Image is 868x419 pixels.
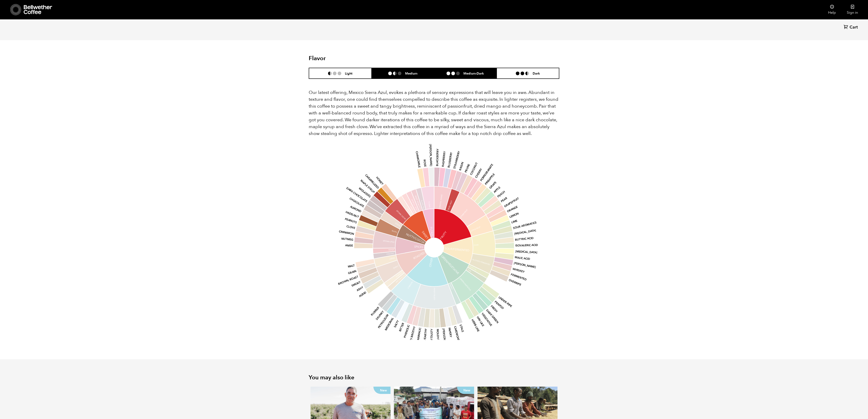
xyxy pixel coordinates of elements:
span: Cart [850,25,858,30]
h6: Medium [405,71,417,75]
p: New [373,387,390,394]
h6: Dark [533,71,540,75]
h2: You may also like [309,374,559,381]
p: New [457,387,474,394]
h2: Flavor [309,55,392,62]
span: Our latest offering, Mexico Sierra Azul, evokes a plethora of sensory expressions that will leave... [309,89,558,137]
h6: Medium-Dark [463,71,484,75]
a: Cart [844,24,859,31]
h6: Light [345,71,352,75]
